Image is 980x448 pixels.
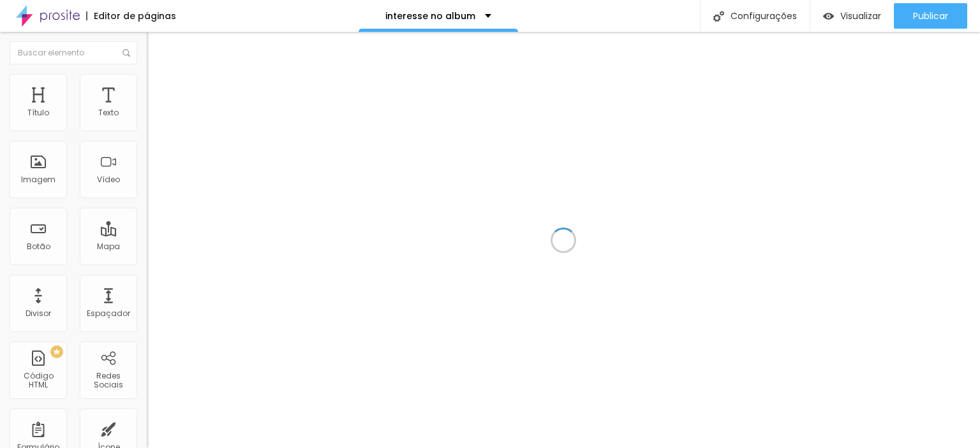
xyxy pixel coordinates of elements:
[83,372,133,390] div: Redes Sociais
[27,108,49,117] div: Título
[27,242,50,251] div: Botão
[97,242,120,251] div: Mapa
[86,11,176,20] div: Editor de páginas
[840,11,881,21] span: Visualizar
[913,11,948,21] span: Publicar
[122,49,130,57] img: Icone
[10,41,137,64] input: Buscar elemento
[823,11,834,22] img: view-1.svg
[810,3,894,29] button: Visualizar
[98,108,119,117] div: Texto
[21,175,56,184] div: Imagem
[713,11,724,22] img: Icone
[26,309,51,318] div: Divisor
[13,372,63,390] div: Código HTML
[87,309,130,318] div: Espaçador
[97,175,120,184] div: Vídeo
[385,11,475,20] p: interesse no album
[894,3,967,29] button: Publicar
